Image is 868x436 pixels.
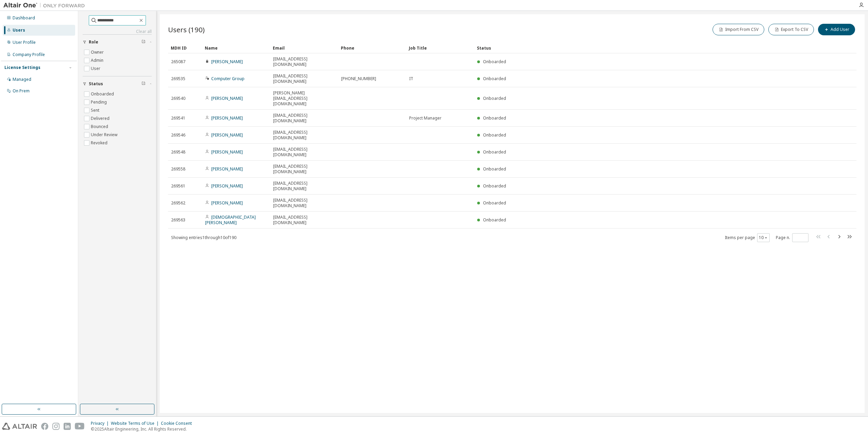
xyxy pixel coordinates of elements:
button: Add User [818,24,855,35]
span: Onboarded [483,95,506,101]
div: User Profile [13,40,36,45]
span: Onboarded [483,200,506,206]
a: [PERSON_NAME] [211,149,243,155]
span: 269558 [171,166,185,172]
img: instagram.svg [52,423,60,430]
span: Users (190) [168,25,205,34]
span: 269540 [171,96,185,101]
span: Onboarded [483,59,506,65]
div: Privacy [91,421,111,426]
p: © 2025 Altair Engineering, Inc. All Rights Reserved. [91,426,196,432]
div: MDH ID [171,42,199,53]
span: Project Manager [409,115,441,121]
img: Altair One [3,2,88,9]
span: Onboarded [483,149,506,155]
span: 269541 [171,115,185,121]
a: [PERSON_NAME] [211,59,243,65]
button: 10 [759,235,768,240]
span: Clear filter [141,39,146,45]
label: Admin [91,56,105,65]
button: Import From CSV [713,24,764,35]
span: [PERSON_NAME][EMAIL_ADDRESS][DOMAIN_NAME] [273,90,335,107]
div: Phone [341,42,403,53]
span: Onboarded [483,115,506,121]
span: [EMAIL_ADDRESS][DOMAIN_NAME] [273,73,335,84]
span: Onboarded [483,132,506,138]
label: Pending [91,98,108,106]
a: Clear all [83,29,152,34]
span: [EMAIL_ADDRESS][DOMAIN_NAME] [273,130,335,141]
div: Dashboard [13,15,35,21]
a: [DEMOGRAPHIC_DATA][PERSON_NAME] [205,214,256,225]
span: Status [89,81,103,87]
span: Items per page [725,233,770,242]
span: Onboarded [483,166,506,172]
div: License Settings [4,65,40,70]
label: Sent [91,106,101,114]
span: [EMAIL_ADDRESS][DOMAIN_NAME] [273,181,335,192]
label: Onboarded [91,90,115,98]
div: Name [205,42,267,53]
a: [PERSON_NAME] [211,166,243,172]
span: Page n. [776,233,808,242]
label: Under Review [91,131,119,139]
img: altair_logo.svg [2,423,37,430]
div: Job Title [409,42,471,53]
label: User [91,65,102,73]
button: Status [83,76,152,91]
span: [PHONE_NUMBER] [341,76,376,81]
button: Export To CSV [768,24,814,35]
a: [PERSON_NAME] [211,132,243,138]
span: Onboarded [483,76,506,81]
span: 269561 [171,183,185,189]
a: Computer Group [211,76,245,81]
span: Role [89,39,98,45]
span: 269548 [171,149,185,155]
div: Company Profile [13,52,45,57]
span: IT [409,76,413,81]
img: linkedin.svg [64,423,71,430]
span: 269562 [171,200,185,206]
div: Email [273,42,335,53]
div: On Prem [13,88,30,94]
a: [PERSON_NAME] [211,200,243,206]
label: Delivered [91,114,111,123]
div: Status [477,42,821,53]
span: [EMAIL_ADDRESS][DOMAIN_NAME] [273,147,335,158]
span: 269563 [171,217,185,223]
div: Users [13,28,25,33]
span: Clear filter [141,81,146,87]
img: facebook.svg [41,423,48,430]
span: Onboarded [483,217,506,223]
a: [PERSON_NAME] [211,183,243,189]
span: [EMAIL_ADDRESS][DOMAIN_NAME] [273,164,335,175]
label: Owner [91,48,105,56]
span: Onboarded [483,183,506,189]
span: [EMAIL_ADDRESS][DOMAIN_NAME] [273,56,335,67]
span: 269546 [171,132,185,138]
a: [PERSON_NAME] [211,115,243,121]
span: [EMAIL_ADDRESS][DOMAIN_NAME] [273,113,335,124]
div: Cookie Consent [161,421,196,426]
span: Showing entries 1 through 10 of 190 [171,235,236,240]
label: Revoked [91,139,109,147]
span: [EMAIL_ADDRESS][DOMAIN_NAME] [273,215,335,225]
div: Managed [13,77,31,82]
span: 269535 [171,76,185,81]
img: youtube.svg [75,423,85,430]
span: [EMAIL_ADDRESS][DOMAIN_NAME] [273,198,335,208]
button: Role [83,35,152,50]
div: Website Terms of Use [111,421,161,426]
a: [PERSON_NAME] [211,95,243,101]
label: Bounced [91,123,110,131]
span: 265087 [171,59,185,65]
